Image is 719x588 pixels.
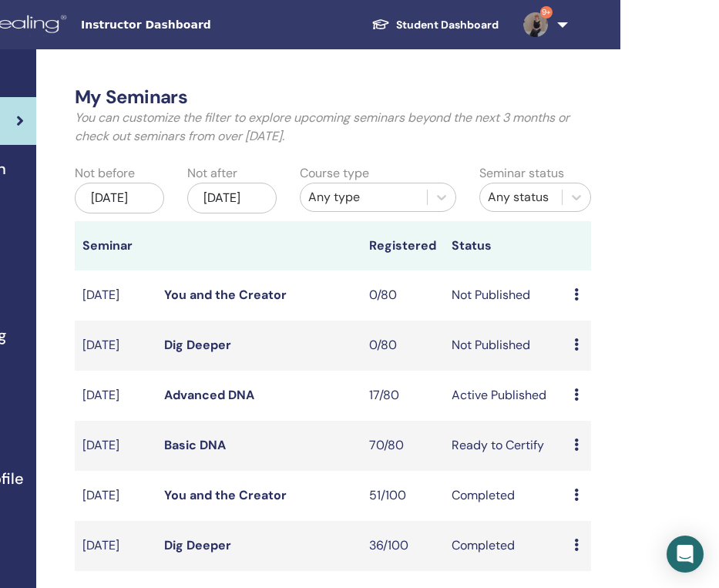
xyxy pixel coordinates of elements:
[300,164,369,183] label: Course type
[75,221,156,270] th: Seminar
[164,287,287,303] a: You and the Creator
[667,536,704,573] div: Open Intercom Messenger
[444,321,567,371] td: Not Published
[164,387,254,403] a: Advanced DNA
[164,487,287,503] a: You and the Creator
[444,371,567,421] td: Active Published
[75,321,156,371] td: [DATE]
[75,109,591,146] p: You can customize the filter to explore upcoming seminars beyond the next 3 months or check out s...
[187,164,237,183] label: Not after
[371,18,390,31] img: graduation-cap-white.svg
[444,270,567,321] td: Not Published
[361,421,443,471] td: 70/80
[164,337,231,353] a: Dig Deeper
[75,521,156,571] td: [DATE]
[361,471,443,521] td: 51/100
[523,12,548,37] img: default.jpg
[361,221,443,270] th: Registered
[479,164,564,183] label: Seminar status
[75,86,591,109] h2: My Seminars
[187,183,277,213] div: [DATE]
[444,521,567,571] td: Completed
[488,188,554,207] div: Any status
[359,11,511,39] a: Student Dashboard
[75,371,156,421] td: [DATE]
[164,437,226,453] a: Basic DNA
[75,270,156,321] td: [DATE]
[75,421,156,471] td: [DATE]
[361,321,443,371] td: 0/80
[75,183,164,213] div: [DATE]
[444,221,567,270] th: Status
[308,188,419,207] div: Any type
[75,164,135,183] label: Not before
[81,17,312,33] span: Instructor Dashboard
[361,371,443,421] td: 17/80
[444,471,567,521] td: Completed
[444,421,567,471] td: Ready to Certify
[164,537,231,553] a: Dig Deeper
[75,471,156,521] td: [DATE]
[361,521,443,571] td: 36/100
[361,270,443,321] td: 0/80
[540,6,553,18] span: 9+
